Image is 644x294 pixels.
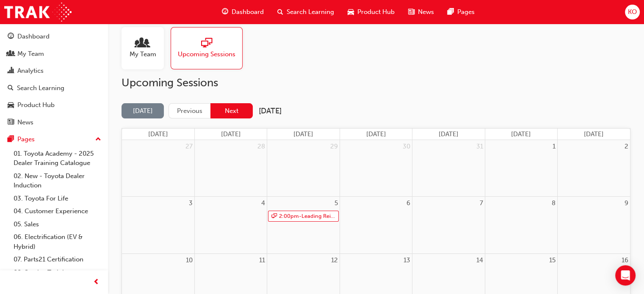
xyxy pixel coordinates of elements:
[222,7,228,17] span: guage-icon
[558,140,630,197] td: August 2, 2025
[582,129,605,140] a: Saturday
[184,254,194,267] a: August 10, 2025
[551,140,557,153] a: August 1, 2025
[615,265,636,286] div: Open Intercom Messenger
[122,76,630,90] h2: Upcoming Sessions
[340,140,412,197] td: July 30, 2025
[329,140,340,153] a: July 29, 2025
[293,130,313,138] span: [DATE]
[130,49,156,59] span: My Team
[122,197,194,254] td: August 3, 2025
[485,197,557,254] td: August 8, 2025
[122,140,194,197] td: July 27, 2025
[146,129,170,140] a: Sunday
[401,140,412,153] a: July 30, 2025
[187,197,194,210] a: August 3, 2025
[277,7,283,17] span: search-icon
[257,254,267,267] a: August 11, 2025
[439,130,459,138] span: [DATE]
[215,3,271,21] a: guage-iconDashboard
[3,115,105,130] a: News
[256,140,267,153] a: July 28, 2025
[10,205,105,218] a: 04. Customer Experience
[329,254,340,267] a: August 12, 2025
[511,130,531,138] span: [DATE]
[341,3,401,21] a: car-iconProduct Hub
[178,49,235,59] span: Upcoming Sessions
[509,129,533,140] a: Friday
[408,7,415,17] span: news-icon
[340,197,412,254] td: August 6, 2025
[3,132,105,147] button: Pages
[122,27,171,69] a: My Team
[10,218,105,231] a: 05. Sales
[232,7,264,17] span: Dashboard
[221,130,241,138] span: [DATE]
[10,192,105,205] a: 03. Toyota For Life
[3,63,105,79] a: Analytics
[271,211,277,222] span: sessionType_ONLINE_URL-icon
[547,254,557,267] a: August 15, 2025
[95,134,101,145] span: up-icon
[478,197,485,210] a: August 7, 2025
[10,170,105,192] a: 02. New - Toyota Dealer Induction
[348,7,354,17] span: car-icon
[8,136,14,143] span: pages-icon
[210,103,253,119] button: Next
[184,140,194,153] a: July 27, 2025
[194,140,267,197] td: July 28, 2025
[558,197,630,254] td: August 9, 2025
[485,140,557,197] td: August 1, 2025
[584,130,604,138] span: [DATE]
[448,7,454,17] span: pages-icon
[418,7,434,17] span: News
[366,130,386,138] span: [DATE]
[8,33,14,41] span: guage-icon
[437,129,460,140] a: Thursday
[8,67,14,75] span: chart-icon
[194,197,267,254] td: August 4, 2025
[271,3,341,21] a: search-iconSearch Learning
[412,197,485,254] td: August 7, 2025
[10,147,105,170] a: 01. Toyota Academy - 2025 Dealer Training Catalogue
[259,106,282,116] h2: [DATE]
[279,211,337,222] span: 2:00pm - Leading Reignite Part 2 - Virtual Classroom
[93,277,100,288] span: prev-icon
[122,103,164,119] button: [DATE]
[620,254,630,267] a: August 16, 2025
[550,197,557,210] a: August 8, 2025
[405,197,412,210] a: August 6, 2025
[219,129,243,140] a: Monday
[267,140,340,197] td: July 29, 2025
[475,140,485,153] a: July 31, 2025
[623,140,630,153] a: August 2, 2025
[8,85,14,92] span: search-icon
[267,197,340,254] td: August 5, 2025
[3,29,105,44] a: Dashboard
[260,197,267,210] a: August 4, 2025
[8,102,14,109] span: car-icon
[10,266,105,279] a: 08. Service Training
[10,231,105,253] a: 06. Electrification (EV & Hybrid)
[17,135,35,144] div: Pages
[137,38,148,49] span: people-icon
[3,46,105,62] a: My Team
[17,32,50,41] div: Dashboard
[628,7,637,17] span: KO
[625,5,640,19] button: KO
[169,103,211,119] button: Previous
[8,50,14,58] span: people-icon
[333,197,340,210] a: August 5, 2025
[17,118,33,127] div: News
[401,3,441,21] a: news-iconNews
[4,3,72,22] img: Trak
[8,119,14,126] span: news-icon
[201,38,212,49] span: sessionType_ONLINE_URL-icon
[17,100,55,110] div: Product Hub
[292,129,315,140] a: Tuesday
[402,254,412,267] a: August 13, 2025
[17,66,44,76] div: Analytics
[17,83,64,93] div: Search Learning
